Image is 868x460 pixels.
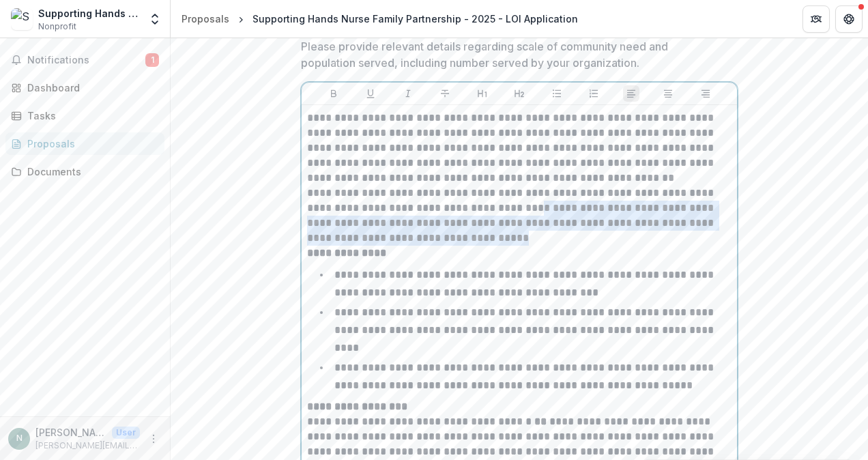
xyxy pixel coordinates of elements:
button: Partners [802,5,830,33]
a: Tasks [5,104,164,127]
div: Supporting Hands Nurse Family Partnership [38,6,140,20]
nav: breadcrumb [176,9,583,29]
button: Align Center [660,85,676,102]
p: User [112,427,140,439]
span: Notifications [27,55,145,66]
button: Heading 1 [474,85,491,102]
a: Proposals [176,9,235,29]
a: Proposals [5,132,164,155]
button: Ordered List [585,85,602,102]
div: Nikki [16,434,23,443]
div: Supporting Hands Nurse Family Partnership - 2025 - LOI Application [252,12,578,26]
p: [PERSON_NAME][EMAIL_ADDRESS][PERSON_NAME][DOMAIN_NAME] [35,440,140,452]
button: Strike [437,85,453,102]
button: Align Left [623,85,639,102]
div: Proposals [27,136,154,151]
img: Supporting Hands Nurse Family Partnership [11,8,33,30]
button: Underline [362,85,379,102]
span: 1 [145,53,159,67]
p: What evidence can you provide of the community need for your services? Please provide relevant de... [301,22,718,71]
button: Heading 2 [511,85,527,102]
a: Documents [5,160,164,183]
button: Align Right [697,85,714,102]
div: Documents [27,164,154,179]
a: Dashboard [5,76,164,99]
button: More [145,431,162,447]
div: Proposals [182,12,229,26]
button: Open entity switcher [145,5,164,33]
button: Get Help [835,5,863,33]
button: Bullet List [549,85,565,102]
button: Bold [325,85,342,102]
p: [PERSON_NAME] [35,425,106,440]
button: Notifications1 [5,49,164,71]
div: Tasks [27,109,154,123]
button: Italicize [400,85,416,102]
div: Dashboard [27,81,154,95]
span: Nonprofit [38,20,76,33]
